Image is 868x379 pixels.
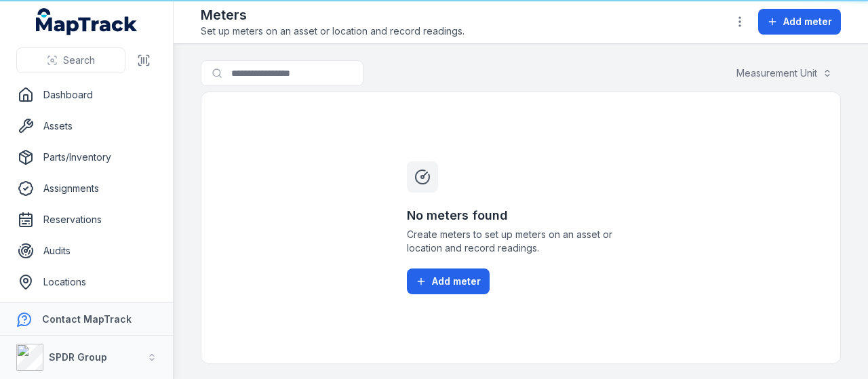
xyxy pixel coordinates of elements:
a: Dashboard [11,81,162,108]
strong: Contact MapTrack [42,313,132,325]
h2: Meters [201,5,465,24]
a: Assignments [11,175,162,202]
strong: SPDR Group [49,351,107,363]
a: Parts/Inventory [11,144,162,171]
span: Add meter [432,275,481,288]
a: Assets [11,113,162,140]
button: Measurement Unit [728,60,841,86]
a: Audits [11,237,162,264]
span: Set up meters on an asset or location and record readings. [201,24,465,38]
span: Create meters to set up meters on an asset or location and record readings. [407,228,635,255]
a: MapTrack [36,8,138,35]
a: People [11,300,162,327]
span: Add meter [783,15,832,28]
span: Search [63,54,95,67]
h3: No meters found [407,206,635,225]
a: Locations [11,268,162,296]
button: Add meter [758,9,841,35]
a: Reservations [11,206,162,233]
button: Search [16,47,125,73]
button: Add meter [407,268,490,294]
